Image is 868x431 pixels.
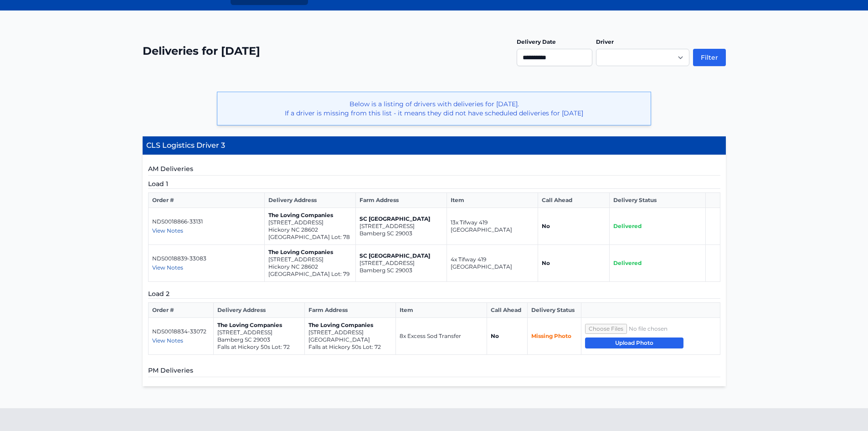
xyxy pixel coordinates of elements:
button: Upload Photo [585,338,683,348]
th: Call Ahead [487,303,527,318]
th: Delivery Status [610,193,705,208]
h5: AM Deliveries [148,164,720,176]
p: [GEOGRAPHIC_DATA] [308,336,392,343]
p: The Loving Companies [217,322,301,329]
p: SC [GEOGRAPHIC_DATA] [360,215,443,223]
p: Bamberg SC 29003 [360,267,443,274]
span: View Notes [152,227,183,234]
th: Delivery Address [213,303,304,318]
p: Below is a listing of drivers with deliveries for [DATE]. If a driver is missing from this list -... [225,99,643,118]
h5: PM Deliveries [148,366,720,377]
th: Item [447,193,538,208]
th: Order # [148,193,264,208]
td: 4x Tifway 419 [GEOGRAPHIC_DATA] [447,245,538,282]
th: Farm Address [355,193,447,208]
p: Bamberg SC 29003 [360,230,443,237]
th: Delivery Address [264,193,355,208]
p: [STREET_ADDRESS] [308,329,392,336]
p: [STREET_ADDRESS] [217,329,301,336]
p: NDS0018839-33083 [152,255,261,262]
th: Call Ahead [538,193,610,208]
h2: Deliveries for [DATE] [143,44,260,58]
p: NDS0018834-33072 [152,328,210,335]
p: The Loving Companies [268,212,352,219]
strong: No [542,260,550,266]
p: [GEOGRAPHIC_DATA] Lot: 79 [268,270,352,278]
p: The Loving Companies [308,322,392,329]
td: 8x Excess Sod Transfer [395,318,487,355]
h5: Load 2 [148,289,720,299]
p: Hickory NC 28602 [268,226,352,234]
p: The Loving Companies [268,249,352,256]
p: [STREET_ADDRESS] [360,223,443,230]
p: [STREET_ADDRESS] [268,219,352,226]
p: NDS0018866-33131 [152,218,261,225]
p: [GEOGRAPHIC_DATA] Lot: 78 [268,234,352,241]
span: Missing Photo [531,332,571,339]
button: Filter [693,49,726,66]
h4: CLS Logistics Driver 3 [143,136,726,155]
p: Falls at Hickory 50s Lot: 72 [217,343,301,351]
span: Delivered [613,260,642,266]
strong: No [491,332,499,339]
th: Farm Address [304,303,395,318]
span: View Notes [152,264,183,271]
th: Order # [148,303,213,318]
p: Bamberg SC 29003 [217,336,301,343]
h5: Load 1 [148,179,720,189]
th: Item [395,303,487,318]
td: 13x Tifway 419 [GEOGRAPHIC_DATA] [447,208,538,245]
label: Delivery Date [517,38,556,45]
p: Hickory NC 28602 [268,263,352,270]
p: Falls at Hickory 50s Lot: 72 [308,343,392,351]
p: [STREET_ADDRESS] [360,260,443,267]
label: Driver [596,38,614,45]
p: [STREET_ADDRESS] [268,256,352,263]
th: Delivery Status [527,303,581,318]
strong: No [542,223,550,229]
p: SC [GEOGRAPHIC_DATA] [360,252,443,260]
span: Delivered [613,223,642,229]
span: View Notes [152,337,183,344]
